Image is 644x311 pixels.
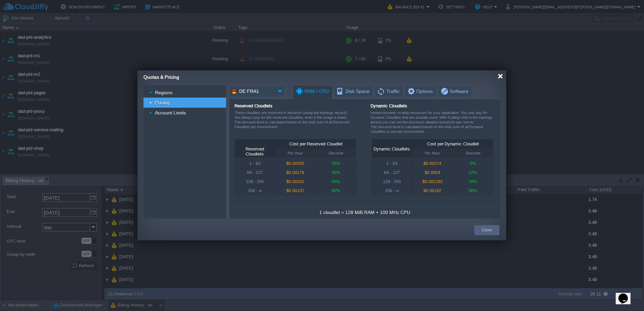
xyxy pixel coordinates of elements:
div: Reserved Cloudlets [234,103,357,108]
div: $0.00274 [412,159,452,168]
div: Dynamic Cloudlets [371,103,493,108]
div: $0.0024 [412,168,452,177]
div: 0% [453,159,493,168]
div: 35% [316,168,356,177]
div: 50% [316,186,356,195]
div: Reserved Cloudlets [236,146,273,157]
div: $0.00151 [275,177,315,186]
div: Discount [316,149,356,158]
div: Instant dynamic scaling resources for your application. You only pay for Dynamic Cloudlets that a... [371,110,493,139]
div: 25% [316,159,356,168]
div: $0.00178 [275,168,315,177]
button: Close [482,227,492,234]
span: Quotas & Pricing [143,74,179,80]
div: 1 cloudlet = 128 MiB RAM + 100 MHz CPU [319,209,410,216]
div: $0.00192 [412,186,452,195]
a: Regions [154,90,173,96]
div: Discount [453,149,493,158]
span: Options [407,85,433,97]
div: 256 - ∞ [372,186,412,195]
div: 128 - 255 [235,177,275,186]
div: 20% [453,177,493,186]
div: 128 - 255 [372,177,412,186]
div: $0.00137 [275,186,315,195]
div: $0.00205 [275,159,315,168]
div: 30% [453,186,493,195]
div: 1 - 63 [235,159,275,168]
div: Per Hour [275,149,315,158]
div: Cost per Reserved Cloudlet [276,139,356,149]
span: RAM / CPU [295,85,329,97]
div: Cost per Dynamic Cloudlet [413,139,493,149]
div: These cloudlets are reserved in advance (using the topology wizard). You always pay for the reser... [234,110,357,134]
a: Account Limits [154,110,187,116]
div: Per Hour [412,149,452,158]
div: 1 - 63 [372,159,412,168]
div: Dynamic Cloudlets [373,146,410,151]
div: 64 - 127 [235,168,275,177]
div: 12% [453,168,493,177]
span: Disk Space [336,85,369,97]
div: 64 - 127 [372,168,412,177]
span: Software [440,85,469,97]
span: Traffic [377,85,399,97]
div: $0.002192 [412,177,452,186]
div: 256 - ∞ [235,186,275,195]
iframe: chat widget [616,284,637,304]
a: Pricing [154,100,170,106]
div: 45% [316,177,356,186]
